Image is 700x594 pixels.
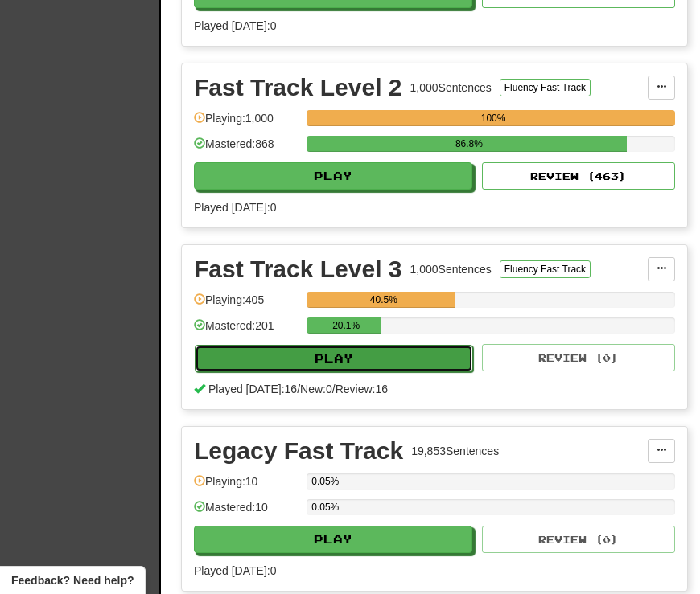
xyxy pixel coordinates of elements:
button: Fluency Fast Track [500,79,591,96]
button: Fluency Fast Track [500,260,591,278]
div: Playing: 1,000 [194,110,299,137]
span: / [297,383,300,395]
div: 86.8% [311,136,626,152]
div: 100% [311,110,675,126]
div: Fast Track Level 3 [194,257,402,281]
div: 19,853 Sentences [411,443,499,459]
div: Mastered: 10 [194,499,299,526]
span: New: 0 [300,383,332,395]
div: 1,000 Sentences [410,261,492,277]
button: Play [195,345,473,372]
span: Played [DATE]: 0 [194,19,276,32]
span: Played [DATE]: 0 [194,564,276,577]
div: 1,000 Sentences [410,80,492,96]
span: Played [DATE]: 16 [208,383,297,395]
div: Playing: 405 [194,292,299,318]
div: Legacy Fast Track [194,439,403,463]
button: Play [194,162,472,190]
div: Fast Track Level 2 [194,76,402,100]
button: Review (0) [482,526,675,553]
div: Mastered: 201 [194,317,299,344]
div: Mastered: 868 [194,136,299,162]
button: Review (0) [482,344,675,371]
span: Open feedback widget [11,572,134,588]
span: Played [DATE]: 0 [194,201,276,214]
button: Review (463) [482,162,675,190]
span: Review: 16 [336,383,388,395]
div: 40.5% [311,292,455,308]
span: / [332,383,336,395]
div: 20.1% [311,317,381,334]
button: Play [194,526,472,553]
div: Playing: 10 [194,473,299,500]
